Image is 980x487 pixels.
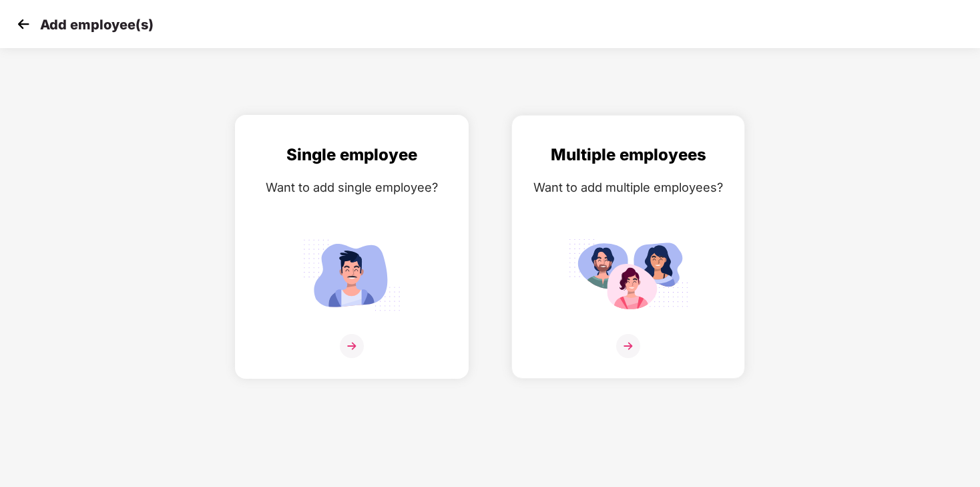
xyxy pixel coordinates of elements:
[249,178,455,197] div: Want to add single employee?
[525,142,731,168] div: Multiple employees
[292,233,412,317] img: svg+xml;base64,PHN2ZyB4bWxucz0iaHR0cDovL3d3dy53My5vcmcvMjAwMC9zdmciIGlkPSJTaW5nbGVfZW1wbG95ZWUiIH...
[616,334,640,358] img: svg+xml;base64,PHN2ZyB4bWxucz0iaHR0cDovL3d3dy53My5vcmcvMjAwMC9zdmciIHdpZHRoPSIzNiIgaGVpZ2h0PSIzNi...
[340,334,364,358] img: svg+xml;base64,PHN2ZyB4bWxucz0iaHR0cDovL3d3dy53My5vcmcvMjAwMC9zdmciIHdpZHRoPSIzNiIgaGVpZ2h0PSIzNi...
[13,14,33,34] img: svg+xml;base64,PHN2ZyB4bWxucz0iaHR0cDovL3d3dy53My5vcmcvMjAwMC9zdmciIHdpZHRoPSIzMCIgaGVpZ2h0PSIzMC...
[568,233,688,317] img: svg+xml;base64,PHN2ZyB4bWxucz0iaHR0cDovL3d3dy53My5vcmcvMjAwMC9zdmciIGlkPSJNdWx0aXBsZV9lbXBsb3llZS...
[40,17,154,33] p: Add employee(s)
[525,178,731,197] div: Want to add multiple employees?
[249,142,455,168] div: Single employee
